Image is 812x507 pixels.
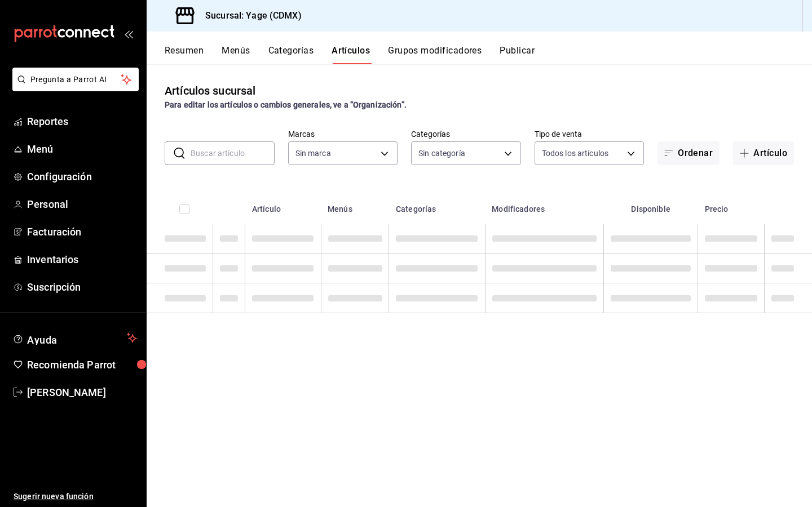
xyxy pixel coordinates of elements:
[295,148,331,159] span: Sin marca
[418,148,465,159] span: Sin categoría
[27,279,137,295] span: Suscripción
[191,142,275,164] input: Buscar artículo
[389,188,485,224] th: Categorías
[27,224,137,239] span: Facturación
[288,130,398,138] label: Marcas
[604,188,698,224] th: Disponible
[165,45,812,64] div: navigation tabs
[268,45,314,64] button: Categorías
[27,114,137,129] span: Reportes
[14,491,137,502] span: Sugerir nueva función
[222,45,250,64] button: Menús
[485,188,603,224] th: Modificadores
[12,68,139,91] button: Pregunta a Parrot AI
[245,188,321,224] th: Artículo
[27,169,137,184] span: Configuración
[733,141,794,165] button: Artículo
[500,45,535,64] button: Publicar
[657,141,720,165] button: Ordenar
[27,197,137,212] span: Personal
[165,45,204,64] button: Resumen
[321,188,389,224] th: Menús
[27,385,137,400] span: [PERSON_NAME]
[411,130,521,138] label: Categorías
[27,331,122,345] span: Ayuda
[332,45,370,64] button: Artículos
[196,9,302,23] h3: Sucursal: Yage (CDMX)
[542,148,609,159] span: Todos los artículos
[535,130,645,138] label: Tipo de venta
[27,252,137,267] span: Inventarios
[165,82,255,99] div: Artículos sucursal
[124,29,133,38] button: open_drawer_menu
[8,82,139,94] a: Pregunta a Parrot AI
[27,141,137,157] span: Menú
[27,357,137,372] span: Recomienda Parrot
[165,100,407,109] strong: Para editar los artículos o cambios generales, ve a “Organización”.
[30,74,121,86] span: Pregunta a Parrot AI
[698,188,765,224] th: Precio
[388,45,482,64] button: Grupos modificadores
